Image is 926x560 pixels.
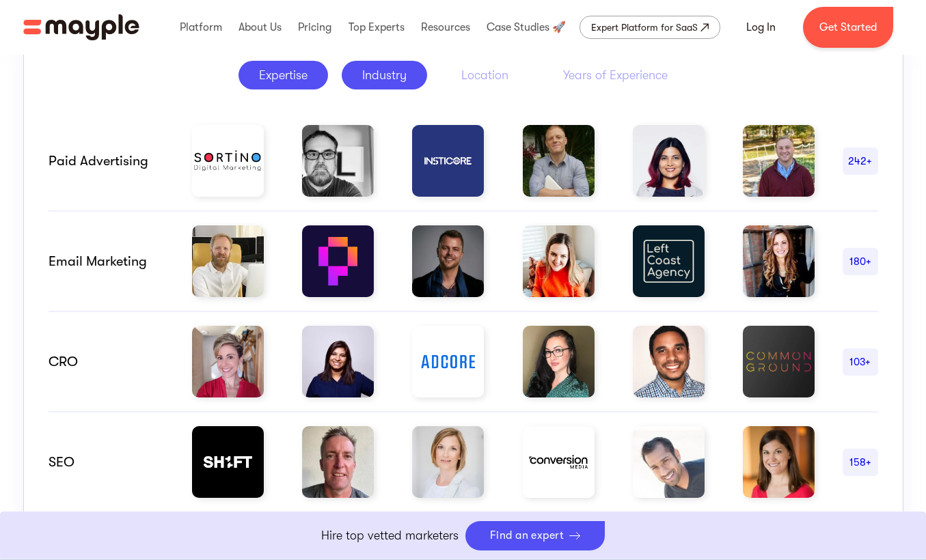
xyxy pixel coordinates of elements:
div: Industry [362,67,407,83]
div: email marketing [49,253,165,270]
iframe: Chat Widget [680,402,926,560]
a: Log In [730,11,792,44]
div: CRO [49,354,165,370]
div: Paid advertising [49,153,165,169]
a: Get Started [803,7,893,48]
div: Top Experts [345,5,408,49]
div: Expertise [259,67,308,83]
div: Years of Experience [563,67,668,83]
a: home [23,14,139,40]
div: Platform [176,5,226,49]
div: Location [461,67,508,83]
div: Resources [418,5,474,49]
div: 180+ [843,253,878,270]
div: Expert Platform for SaaS [591,19,698,36]
a: Expert Platform for SaaS [580,16,720,39]
div: SEO [49,454,165,471]
div: 242+ [843,153,878,169]
div: Pricing [295,5,335,49]
div: About Us [235,5,285,49]
div: 103+ [843,354,878,370]
img: Mayple logo [23,14,139,40]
